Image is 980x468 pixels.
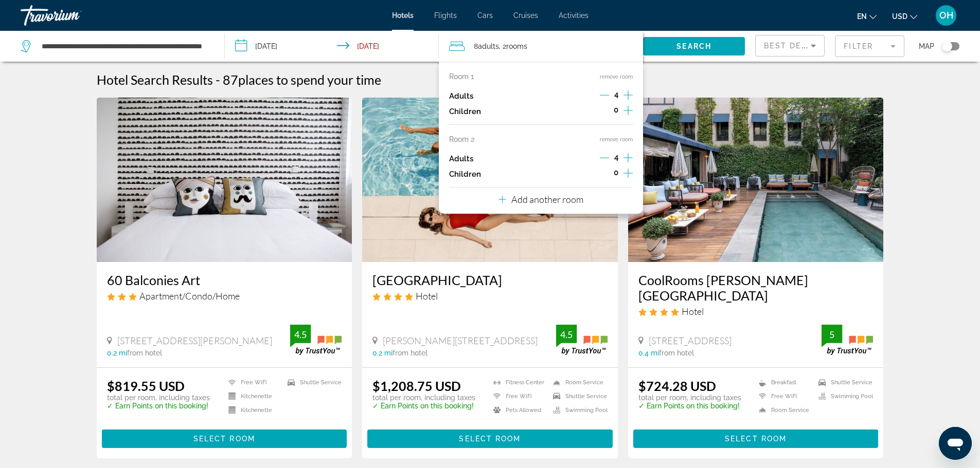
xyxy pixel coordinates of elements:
[107,272,342,288] a: 60 Balconies Art
[600,136,633,143] button: remove room
[459,435,521,443] span: Select Room
[372,394,475,402] p: total per room, including taxes
[290,325,342,355] img: trustyou-badge.svg
[102,429,347,448] button: Select Room
[97,98,352,262] img: Hotel image
[506,42,527,50] span: rooms
[139,290,240,302] span: Apartment/Condo/Home
[107,349,127,357] span: 0.2 mi
[600,153,609,165] button: Decrement adults
[600,73,633,80] button: remove room
[362,98,618,262] img: Hotel image
[633,429,879,448] button: Select Room
[477,11,493,20] a: Cars
[623,166,633,182] button: Increment children
[892,12,907,21] span: USD
[367,429,613,448] button: Select Room
[559,11,589,20] a: Activities
[449,170,481,179] p: Children
[939,427,972,460] iframe: Button to launch messaging window
[478,42,499,50] span: Adults
[548,406,608,415] li: Swimming Pool
[638,272,874,303] a: CoolRooms [PERSON_NAME][GEOGRAPHIC_DATA]
[600,90,609,102] button: Decrement adults
[813,392,873,401] li: Swimming Pool
[638,349,659,357] span: 0.4 mi
[892,9,917,24] button: Change currency
[623,104,633,119] button: Increment children
[372,378,461,394] ins: $1,208.75 USD
[633,432,879,443] a: Select Room
[238,72,381,87] span: places to spend your time
[383,335,538,346] span: [PERSON_NAME][STREET_ADDRESS]
[449,92,473,101] p: Adults
[511,194,583,205] p: Add another room
[857,12,867,21] span: en
[434,11,457,20] span: Flights
[754,378,813,387] li: Breakfast
[216,72,220,87] span: -
[416,290,438,302] span: Hotel
[393,349,427,357] span: from hotel
[764,42,817,50] span: Best Deals
[488,406,548,415] li: Pets Allowed
[725,435,787,443] span: Select Room
[628,98,884,262] img: Hotel image
[599,105,609,118] button: Decrement children
[513,11,538,20] a: Cruises
[754,406,813,415] li: Room Service
[498,188,583,209] button: Add another room
[676,42,711,50] span: Search
[643,37,745,55] button: Search
[659,349,694,357] span: from hotel
[439,31,643,62] button: Travelers: 8 adults, 0 children
[638,402,741,410] p: ✓ Earn Points on this booking!
[614,90,618,99] span: 4
[449,135,474,143] p: Room 2
[638,306,874,317] div: 4 star Hotel
[548,392,608,401] li: Shuttle Service
[223,378,282,387] li: Free WiFi
[392,11,414,20] a: Hotels
[499,39,527,53] span: , 2
[290,328,311,341] div: 4.5
[857,9,877,24] button: Change language
[107,402,210,410] p: ✓ Earn Points on this booking!
[835,35,904,58] button: Filter
[449,155,473,163] p: Adults
[548,378,608,387] li: Room Service
[638,394,741,402] p: total per room, including taxes
[223,406,282,415] li: Kitchenette
[556,328,577,341] div: 4.5
[614,153,618,161] span: 4
[117,335,272,346] span: [STREET_ADDRESS][PERSON_NAME]
[372,272,608,288] a: [GEOGRAPHIC_DATA]
[225,31,439,62] button: Check-in date: Sep 16, 2025 Check-out date: Sep 17, 2025
[449,72,474,81] p: Room 1
[919,39,934,53] span: Map
[934,42,959,51] button: Toggle map
[822,325,873,355] img: trustyou-badge.svg
[488,378,548,387] li: Fitness Center
[599,168,609,180] button: Decrement children
[638,378,716,394] ins: $724.28 USD
[614,169,618,177] span: 0
[97,72,213,87] h1: Hotel Search Results
[682,306,704,317] span: Hotel
[623,151,633,166] button: Increment adults
[474,39,499,53] span: 8
[449,107,481,116] p: Children
[556,325,608,355] img: trustyou-badge.svg
[372,290,608,302] div: 4 star Hotel
[764,40,816,52] mat-select: Sort by
[107,290,342,302] div: 3 star Apartment
[813,378,873,387] li: Shuttle Service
